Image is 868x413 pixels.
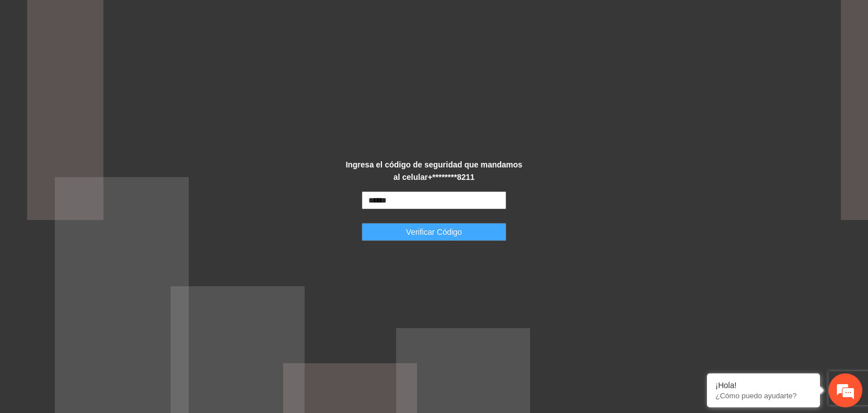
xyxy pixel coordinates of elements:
button: Verificar Código [362,223,506,241]
textarea: Escriba su mensaje y pulse “Intro” [6,285,215,325]
span: Verificar Código [406,226,462,238]
strong: Ingresa el código de seguridad que mandamos al celular +********8211 [346,160,523,182]
div: Chatee con nosotros ahora [59,58,190,72]
div: ¡Hola! [715,381,811,390]
span: Estamos en línea. [66,139,156,253]
p: ¿Cómo puedo ayudarte? [715,392,811,400]
div: Minimizar ventana de chat en vivo [185,6,212,33]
